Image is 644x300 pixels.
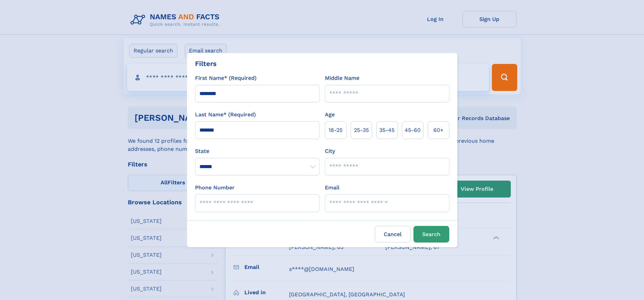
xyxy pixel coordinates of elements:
[195,59,217,69] div: Filters
[325,111,335,119] label: Age
[325,184,339,192] label: Email
[329,126,342,134] span: 18‑25
[195,74,257,82] label: First Name* (Required)
[433,126,444,134] span: 60+
[195,147,319,155] label: State
[379,126,395,134] span: 35‑45
[325,147,335,155] label: City
[413,226,449,243] button: Search
[195,184,235,192] label: Phone Number
[325,74,359,82] label: Middle Name
[405,126,421,134] span: 45‑60
[375,226,411,243] label: Cancel
[195,111,256,119] label: Last Name* (Required)
[354,126,369,134] span: 25‑35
